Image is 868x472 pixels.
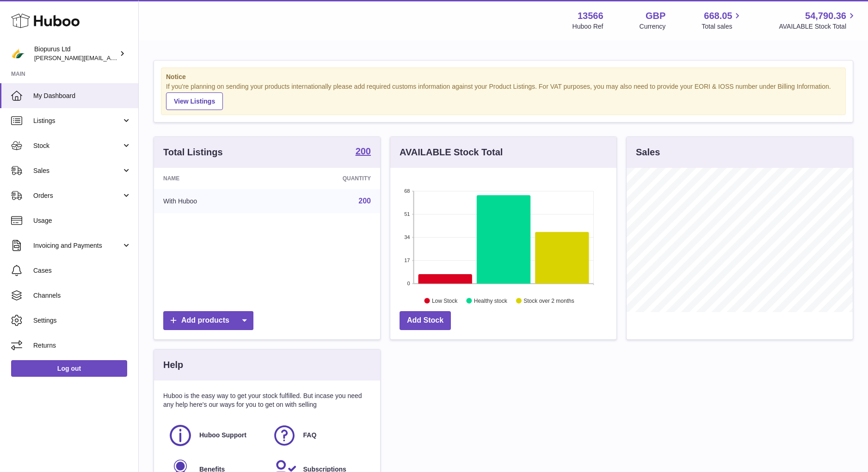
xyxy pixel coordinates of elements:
span: Cases [33,266,131,275]
a: Add Stock [400,311,451,330]
span: Invoicing and Payments [33,241,122,250]
text: Healthy stock [474,297,508,304]
text: 17 [404,257,410,263]
h3: Total Listings [163,146,223,159]
div: If you're planning on sending your products internationally please add required customs informati... [166,82,841,110]
text: Stock over 2 months [523,297,574,304]
strong: 13566 [578,10,603,22]
span: Listings [33,116,122,125]
text: Low Stock [432,297,458,304]
td: With Huboo [154,189,273,213]
span: FAQ [303,431,317,440]
p: Huboo is the easy way to get your stock fulfilled. But incase you need any help here's our ways f... [163,392,371,409]
strong: GBP [646,10,665,22]
span: Usage [33,216,131,225]
a: View Listings [166,92,223,110]
text: 0 [407,281,410,286]
text: 34 [404,234,410,240]
a: Huboo Support [168,423,263,448]
span: AVAILABLE Stock Total [779,22,857,31]
span: My Dashboard [33,92,131,100]
span: Total sales [702,22,743,31]
a: 200 [358,197,371,205]
text: 51 [404,211,410,217]
h3: Sales [636,146,660,159]
span: Channels [33,291,131,300]
img: peter@biopurus.co.uk [11,47,25,61]
strong: Notice [166,73,841,81]
div: Biopurus Ltd [34,45,117,62]
h3: Help [163,359,183,371]
strong: 200 [356,147,371,156]
div: Huboo Ref [573,22,603,31]
a: 54,790.36 AVAILABLE Stock Total [779,10,857,31]
span: [PERSON_NAME][EMAIL_ADDRESS][DOMAIN_NAME] [34,54,185,61]
span: Stock [33,141,122,150]
span: Sales [33,166,122,175]
span: Settings [33,316,131,325]
a: Log out [11,360,127,377]
span: Orders [33,191,122,200]
span: Returns [33,341,131,350]
a: 200 [356,147,371,158]
h3: AVAILABLE Stock Total [400,146,503,159]
th: Quantity [273,168,380,189]
a: FAQ [272,423,367,448]
text: 68 [404,188,410,194]
th: Name [154,168,273,189]
div: Currency [640,22,666,31]
span: 54,790.36 [805,10,846,22]
a: 668.05 Total sales [702,10,743,31]
span: Huboo Support [199,431,246,440]
span: 668.05 [704,10,732,22]
a: Add products [163,311,253,330]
